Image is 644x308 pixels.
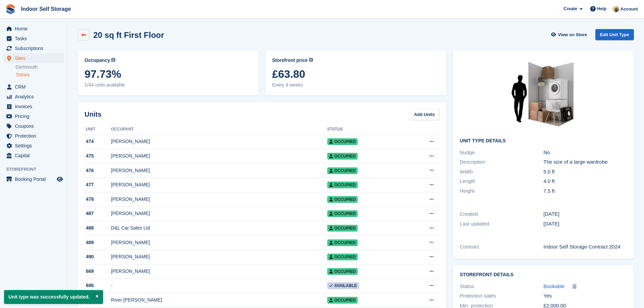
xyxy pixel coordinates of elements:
span: Occupied [327,196,358,203]
a: menu [3,102,64,111]
span: Occupied [327,210,358,217]
span: Settings [15,141,55,150]
div: [PERSON_NAME] [111,268,327,275]
span: Capital [15,151,55,160]
h2: Units [85,109,101,119]
td: - [111,279,327,293]
div: [PERSON_NAME] [111,181,327,188]
div: 686 [85,282,111,289]
div: 487 [85,210,111,217]
span: Analytics [15,92,55,101]
div: Indoor Self Storage Contract 2024 [544,243,627,251]
span: Subscriptions [15,44,55,53]
div: Description [460,158,543,166]
a: View on Store [550,29,590,40]
div: No [544,149,627,157]
span: Occupied [327,138,358,145]
span: Occupied [327,239,358,246]
span: Home [15,24,55,33]
div: Status [460,283,543,290]
span: Every 4 weeks [272,81,439,89]
a: menu [3,131,64,141]
a: menu [3,121,64,131]
div: 477 [85,181,111,188]
span: Available [327,282,359,289]
span: Invoices [15,102,55,111]
span: CRM [15,82,55,92]
span: Occupied [327,297,358,304]
div: Contract [460,243,543,251]
div: The size of a large wardrobe [544,158,627,166]
a: menu [3,174,64,184]
div: 488 [85,224,111,232]
div: 474 [85,138,111,145]
div: [PERSON_NAME] [111,210,327,217]
span: Booking Portal [15,174,55,184]
th: Status [327,124,405,135]
span: Occupied [327,268,358,275]
div: 475 [85,152,111,160]
div: River [PERSON_NAME] [111,297,327,304]
span: Occupancy [85,57,110,64]
span: Coupons [15,121,55,131]
a: menu [3,92,64,101]
div: [PERSON_NAME] [111,196,327,203]
div: Height [460,187,543,195]
div: Yes [544,292,627,300]
div: [PERSON_NAME] [111,138,327,145]
span: Occupied [327,182,358,188]
div: [PERSON_NAME] [111,167,327,174]
div: Protection sales [460,292,543,300]
div: 7.5 ft [544,187,627,195]
span: Occupied [327,153,358,160]
a: menu [3,53,64,63]
a: menu [3,34,64,43]
span: Account [620,6,638,13]
div: [DATE] [544,210,627,218]
a: menu [3,82,64,92]
a: menu [3,151,64,160]
span: Help [597,5,606,12]
span: Storefront price [272,57,308,64]
span: Create [564,5,577,12]
span: Pricing [15,112,55,121]
img: icon-info-grey-7440780725fd019a000dd9b08b2336e03edf1995a4989e88bcd33f0948082b44.svg [309,58,313,62]
div: 478 [85,196,111,203]
span: Tasks [15,34,55,43]
a: menu [3,24,64,33]
img: Jo Moon [613,5,619,12]
th: Occupant [111,124,327,135]
a: Edit Unit Type [595,29,634,40]
img: 20-sqft-unit.jpg [493,57,594,133]
span: Occupied [327,167,358,174]
h2: 20 sq ft First Floor [93,30,164,40]
h2: Unit Type details [460,138,627,144]
th: Unit [85,124,111,135]
span: Storefront [6,166,67,173]
div: [DATE] [544,220,627,228]
div: [PERSON_NAME] [111,253,327,260]
img: stora-icon-8386f47178a22dfd0bd8f6a31ec36ba5ce8667c1dd55bd0f319d3a0aa187defe.svg [5,4,16,14]
div: 489 [85,239,111,246]
div: 669 [85,268,111,275]
div: Nudge [460,149,543,157]
a: Bookable [544,283,565,290]
span: Occupied [327,225,358,232]
div: Length [460,177,543,185]
a: Totnes [16,72,64,78]
a: menu [3,112,64,121]
span: Sites [15,53,55,63]
h2: Storefront Details [460,272,627,278]
span: Occupied [327,254,358,260]
img: icon-info-grey-7440780725fd019a000dd9b08b2336e03edf1995a4989e88bcd33f0948082b44.svg [111,58,115,62]
div: Last updated [460,220,543,228]
span: 1/44 units available [85,81,252,89]
a: Dartmouth [16,64,64,70]
div: 476 [85,167,111,174]
div: 4.0 ft [544,177,627,185]
a: Preview store [56,175,64,183]
span: Bookable [544,283,565,289]
a: Add Units [409,109,439,120]
span: Protection [15,131,55,141]
span: £63.80 [272,68,439,80]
